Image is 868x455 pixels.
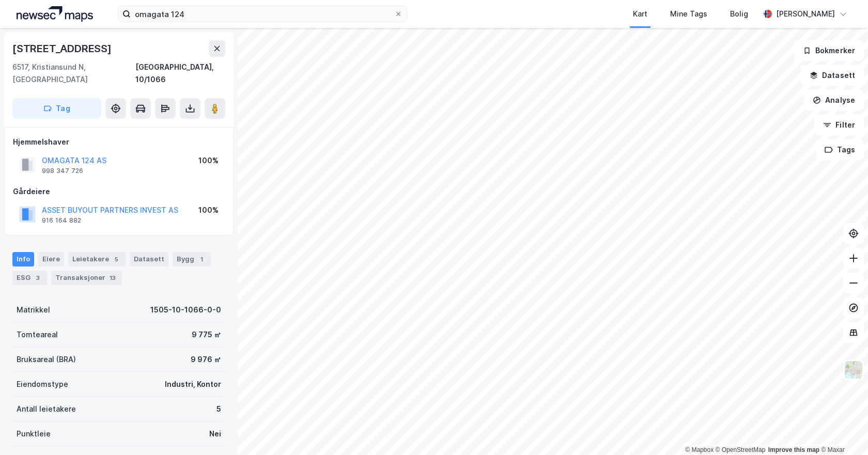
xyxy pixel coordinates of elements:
[794,40,864,61] button: Bokmerker
[130,252,168,266] div: Datasett
[191,353,221,366] div: 9 976 ㎡
[107,273,118,283] div: 13
[209,428,221,440] div: Nei
[816,139,864,160] button: Tags
[12,61,135,86] div: 6517, Kristiansund N, [GEOGRAPHIC_DATA]
[216,403,221,415] div: 5
[173,252,211,266] div: Bygg
[51,271,122,285] div: Transaksjoner
[17,378,68,390] div: Eiendomstype
[730,8,748,20] div: Bolig
[198,154,219,167] div: 100%
[68,252,126,266] div: Leietakere
[42,167,83,175] div: 998 347 726
[801,65,864,86] button: Datasett
[844,360,863,380] img: Z
[38,252,64,266] div: Eiere
[12,271,47,285] div: ESG
[196,254,207,264] div: 1
[12,98,101,119] button: Tag
[768,446,819,453] a: Improve this map
[17,403,76,415] div: Antall leietakere
[13,136,225,148] div: Hjemmelshaver
[17,304,50,316] div: Matrikkel
[716,446,766,453] a: OpenStreetMap
[111,254,121,264] div: 5
[816,405,868,455] iframe: Chat Widget
[13,185,225,198] div: Gårdeiere
[198,204,219,216] div: 100%
[12,40,114,57] div: [STREET_ADDRESS]
[670,8,707,20] div: Mine Tags
[633,8,647,20] div: Kart
[135,61,225,86] div: [GEOGRAPHIC_DATA], 10/1066
[17,428,51,440] div: Punktleie
[804,90,864,111] button: Analyse
[165,378,221,390] div: Industri, Kontor
[816,405,868,455] div: Kontrollprogram for chat
[776,8,835,20] div: [PERSON_NAME]
[17,328,58,341] div: Tomteareal
[33,273,43,283] div: 3
[150,304,221,316] div: 1505-10-1066-0-0
[814,115,864,135] button: Filter
[17,6,93,22] img: logo.a4113a55bc3d86da70a041830d287a7e.svg
[192,328,221,341] div: 9 775 ㎡
[12,252,34,266] div: Info
[42,216,81,225] div: 916 164 882
[131,6,394,22] input: Søk på adresse, matrikkel, gårdeiere, leietakere eller personer
[685,446,714,453] a: Mapbox
[17,353,76,366] div: Bruksareal (BRA)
